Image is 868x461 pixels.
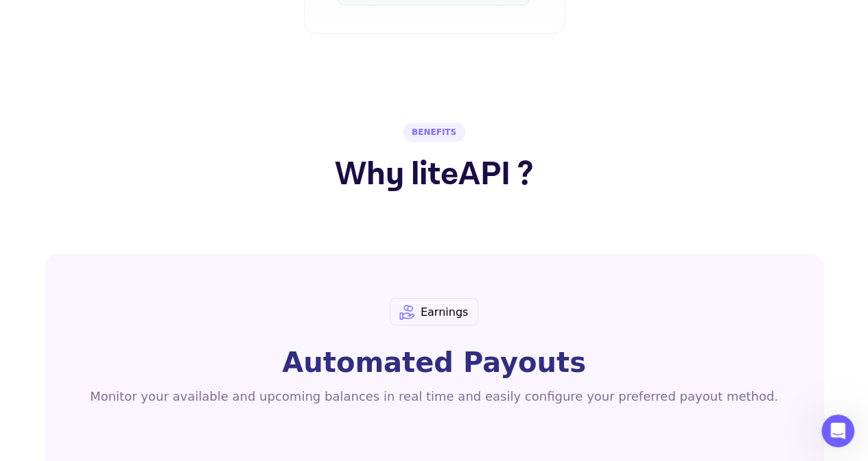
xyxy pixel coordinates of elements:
[282,342,585,383] div: Automated Payouts
[335,150,533,199] h2: Why liteAPI ?
[89,387,780,406] div: Monitor your available and upcoming balances in real time and easily configure your preferred pay...
[403,123,465,142] span: BENEFITS
[821,414,854,447] iframe: Intercom live chat
[421,303,468,321] div: Earnings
